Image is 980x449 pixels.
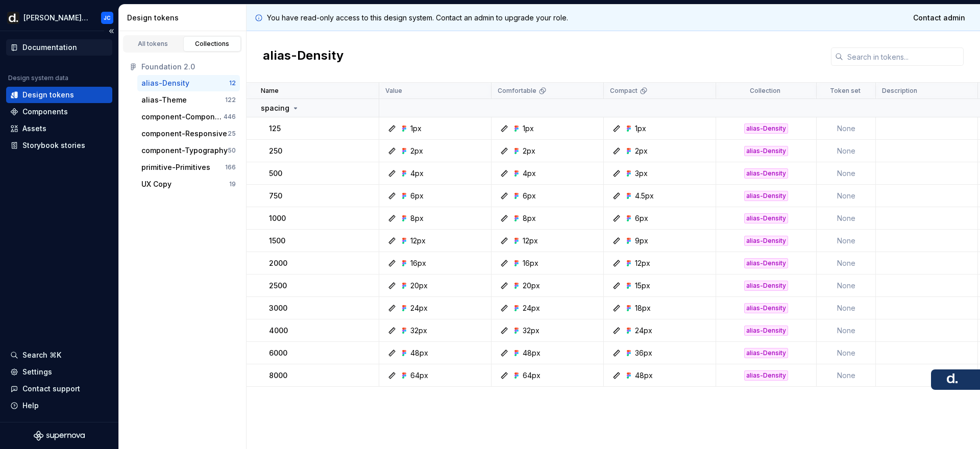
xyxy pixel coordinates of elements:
[269,236,285,246] p: 1500
[817,140,876,162] td: None
[104,14,111,22] div: JC
[141,129,227,139] div: component-Responsive
[830,87,861,95] p: Token set
[229,79,236,87] div: 12
[635,168,648,179] div: 3px
[817,117,876,140] td: None
[410,326,427,336] div: 32px
[635,258,650,268] div: 12px
[6,397,112,414] button: Help
[610,87,638,95] p: Compact
[229,180,236,188] div: 19
[635,236,648,246] div: 9px
[137,176,240,192] a: UX Copy19
[128,40,179,48] div: All tokens
[141,179,171,189] div: UX Copy
[269,191,282,201] p: 750
[410,213,424,223] div: 8px
[744,326,788,336] div: alias-Density
[410,281,428,291] div: 20px
[817,185,876,207] td: None
[22,90,74,100] div: Design tokens
[635,123,646,134] div: 1px
[6,39,112,56] a: Documentation
[523,146,535,156] div: 2px
[6,381,112,397] button: Contact support
[269,213,286,223] p: 1000
[228,130,236,138] div: 25
[817,364,876,387] td: None
[269,146,282,156] p: 250
[385,87,402,95] p: Value
[187,40,238,48] div: Collections
[635,281,650,291] div: 15px
[744,258,788,268] div: alias-Density
[750,87,780,95] p: Collection
[6,364,112,380] a: Settings
[410,348,428,358] div: 48px
[410,123,422,134] div: 1px
[141,62,236,72] div: Foundation 2.0
[744,146,788,156] div: alias-Density
[141,162,210,172] div: primitive-Primitives
[744,348,788,358] div: alias-Density
[882,87,917,95] p: Description
[137,109,240,125] button: component-Components446
[523,123,534,134] div: 1px
[8,74,68,82] div: Design system data
[523,168,536,179] div: 4px
[263,47,344,66] h2: alias-Density
[6,347,112,363] button: Search ⌘K
[817,319,876,342] td: None
[635,146,648,156] div: 2px
[410,370,428,381] div: 64px
[269,370,287,381] p: 8000
[137,126,240,142] button: component-Responsive25
[817,297,876,319] td: None
[817,252,876,275] td: None
[744,123,788,134] div: alias-Density
[2,7,116,29] button: [PERSON_NAME] UIJC
[269,168,282,179] p: 500
[127,13,242,23] div: Design tokens
[137,142,240,159] a: component-Typography50
[913,13,965,23] span: Contact admin
[22,42,77,53] div: Documentation
[7,12,19,24] img: b918d911-6884-482e-9304-cbecc30deec6.png
[22,401,39,411] div: Help
[817,207,876,230] td: None
[269,326,288,336] p: 4000
[34,431,85,441] a: Supernova Logo
[141,95,187,105] div: alias-Theme
[410,303,428,313] div: 24px
[22,123,46,134] div: Assets
[22,350,61,360] div: Search ⌘K
[225,163,236,171] div: 166
[137,75,240,91] button: alias-Density12
[141,112,224,122] div: component-Components
[906,9,972,27] a: Contact admin
[141,145,228,156] div: component-Typography
[744,281,788,291] div: alias-Density
[269,123,281,134] p: 125
[817,230,876,252] td: None
[635,191,654,201] div: 4.5px
[23,13,89,23] div: [PERSON_NAME] UI
[523,348,541,358] div: 48px
[744,370,788,381] div: alias-Density
[523,303,540,313] div: 24px
[6,104,112,120] a: Components
[635,370,653,381] div: 48px
[137,159,240,176] button: primitive-Primitives166
[224,113,236,121] div: 446
[523,236,538,246] div: 12px
[22,367,52,377] div: Settings
[817,342,876,364] td: None
[137,92,240,108] button: alias-Theme122
[410,191,424,201] div: 6px
[6,137,112,154] a: Storybook stories
[267,13,568,23] p: You have read-only access to this design system. Contact an admin to upgrade your role.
